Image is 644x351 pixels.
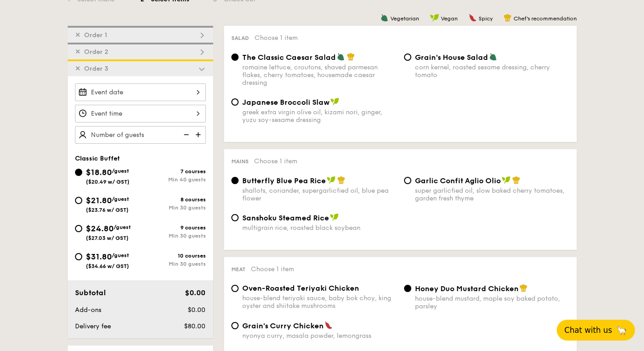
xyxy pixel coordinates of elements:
[140,176,206,183] div: Min 40 guests
[86,263,129,269] span: ($34.66 w/ GST)
[502,176,511,184] img: icon-vegan.f8ff3823.svg
[430,14,439,22] img: icon-vegan.f8ff3823.svg
[231,177,239,184] input: Butterfly Blue Pea Riceshallots, coriander, supergarlicfied oil, blue pea flower
[80,48,112,56] span: Order 2
[337,53,345,61] img: icon-vegetarian.fe4039eb.svg
[242,63,397,87] div: romaine lettuce, croutons, shaved parmesan flakes, cherry tomatoes, housemade caesar dressing
[86,207,129,213] span: ($23.76 w/ GST)
[242,322,324,330] span: Grain's Curry Chicken
[231,35,249,41] span: Salad
[231,98,239,106] input: Japanese Broccoli Slawgreek extra virgin olive oil, kizami nori, ginger, yuzu soy-sesame dressing
[112,196,129,202] span: /guest
[75,288,106,297] span: Subtotal
[242,53,336,62] span: The Classic Caesar Salad
[324,321,333,329] img: icon-spicy.37a8142b.svg
[330,97,339,106] img: icon-vegan.f8ff3823.svg
[512,176,520,184] img: icon-chef-hat.a58ddaea.svg
[242,187,397,202] div: shallots, coriander, supergarlicfied oil, blue pea flower
[231,214,239,221] input: Sanshoku Steamed Ricemultigrain rice, roasted black soybean
[185,288,205,297] span: $0.00
[415,176,501,185] span: Garlic Confit Aglio Olio
[242,294,397,310] div: house-blend teriyaki sauce, baby bok choy, king oyster and shiitake mushrooms
[231,322,239,329] input: Grain's Curry Chickennyonya curry, masala powder, lemongrass
[254,157,297,165] span: Choose 1 item
[242,284,359,292] span: Oven-Roasted Teriyaki Chicken
[231,285,239,292] input: Oven-Roasted Teriyaki Chickenhouse-blend teriyaki sauce, baby bok choy, king oyster and shiitake ...
[140,233,206,239] div: Min 30 guests
[231,266,245,273] span: Meat
[469,14,477,22] img: icon-spicy.37a8142b.svg
[184,322,205,330] span: $80.00
[330,213,339,221] img: icon-vegan.f8ff3823.svg
[86,224,114,234] span: $24.80
[75,31,80,39] span: ✕
[75,126,206,144] input: Number of guests
[404,285,411,292] input: Honey Duo Mustard Chickenhouse-blend mustard, maple soy baked potato, parsley
[514,15,577,22] span: Chef's recommendation
[75,322,111,330] span: Delivery fee
[75,155,120,162] span: Classic Buffet
[242,98,329,107] span: Japanese Broccoli Slaw
[140,224,206,231] div: 9 courses
[231,158,249,165] span: Mains
[86,167,112,177] span: $18.80
[255,34,298,42] span: Choose 1 item
[242,108,397,124] div: greek extra virgin olive oil, kizami nori, ginger, yuzu soy-sesame dressing
[415,53,488,62] span: Grain's House Salad
[337,176,345,184] img: icon-chef-hat.a58ddaea.svg
[404,177,411,184] input: Garlic Confit Aglio Oliosuper garlicfied oil, slow baked cherry tomatoes, garden fresh thyme
[198,31,206,39] img: icon-dropdown.fa26e9f9.svg
[140,196,206,203] div: 8 courses
[114,224,131,230] span: /guest
[415,284,519,293] span: Honey Duo Mustard Chicken
[242,176,326,185] span: Butterfly Blue Pea Rice
[347,53,355,61] img: icon-chef-hat.a58ddaea.svg
[404,54,411,61] input: Grain's House Saladcorn kernel, roasted sesame dressing, cherry tomato
[616,325,627,336] span: 🦙
[75,65,80,73] span: ✕
[441,15,458,22] span: Vegan
[75,225,82,232] input: $24.80/guest($27.03 w/ GST)9 coursesMin 30 guests
[112,252,129,258] span: /guest
[140,261,206,267] div: Min 30 guests
[86,195,112,205] span: $21.80
[327,176,336,184] img: icon-vegan.f8ff3823.svg
[75,83,206,101] input: Event date
[86,252,112,262] span: $31.80
[489,53,497,61] img: icon-vegetarian.fe4039eb.svg
[75,105,206,122] input: Event time
[390,15,419,22] span: Vegetarian
[242,224,397,232] div: multigrain rice, roasted black soybean
[415,295,569,310] div: house-blend mustard, maple soy baked potato, parsley
[80,65,112,73] span: Order 3
[112,168,129,174] span: /guest
[231,54,239,61] input: The Classic Caesar Saladromaine lettuce, croutons, shaved parmesan flakes, cherry tomatoes, house...
[198,65,206,73] img: icon-dropdown.fa26e9f9.svg
[251,265,294,273] span: Choose 1 item
[242,332,397,340] div: nyonya curry, masala powder, lemongrass
[140,168,206,175] div: 7 courses
[564,326,612,335] span: Chat with us
[86,179,130,185] span: ($20.49 w/ GST)
[192,126,206,143] img: icon-add.58712e84.svg
[179,126,192,143] img: icon-reduce.1d2dbef1.svg
[140,253,206,259] div: 10 courses
[188,306,205,314] span: $0.00
[75,253,82,260] input: $31.80/guest($34.66 w/ GST)10 coursesMin 30 guests
[80,31,111,39] span: Order 1
[415,63,569,79] div: corn kernel, roasted sesame dressing, cherry tomato
[75,197,82,204] input: $21.80/guest($23.76 w/ GST)8 coursesMin 30 guests
[198,48,206,56] img: icon-dropdown.fa26e9f9.svg
[557,320,635,341] button: Chat with us🦙
[75,48,80,56] span: ✕
[140,205,206,211] div: Min 30 guests
[519,284,528,292] img: icon-chef-hat.a58ddaea.svg
[75,169,82,176] input: $18.80/guest($20.49 w/ GST)7 coursesMin 40 guests
[415,187,569,202] div: super garlicfied oil, slow baked cherry tomatoes, garden fresh thyme
[86,235,129,241] span: ($27.03 w/ GST)
[479,15,493,22] span: Spicy
[380,14,389,22] img: icon-vegetarian.fe4039eb.svg
[75,306,101,314] span: Add-ons
[504,14,512,22] img: icon-chef-hat.a58ddaea.svg
[242,214,329,222] span: Sanshoku Steamed Rice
